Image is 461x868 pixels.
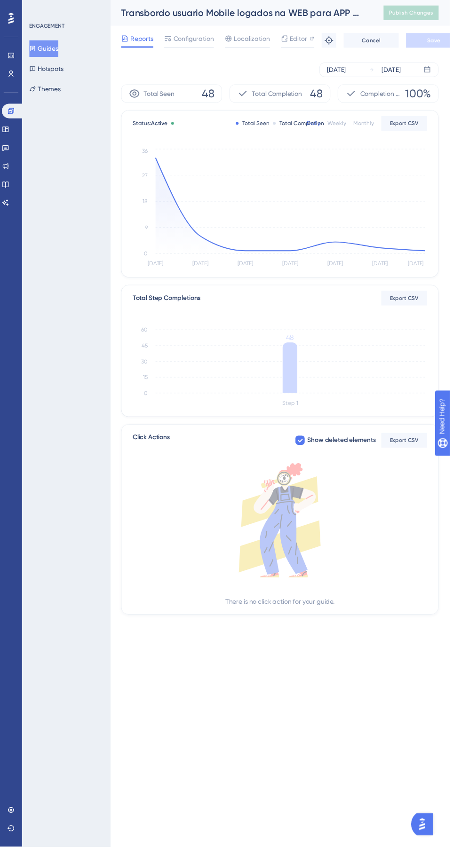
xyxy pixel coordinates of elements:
[198,267,214,274] tspan: [DATE]
[30,41,60,58] button: Guides
[145,335,151,341] tspan: 60
[399,9,444,17] span: Publish Changes
[145,351,151,358] tspan: 45
[146,152,151,158] tspan: 36
[231,611,343,622] div: There is no click action for your guide.
[30,83,62,100] button: Themes
[242,123,276,130] div: Total Seen
[148,400,151,406] tspan: 0
[146,176,151,183] tspan: 27
[438,38,451,45] span: Save
[148,257,151,263] tspan: 0
[290,410,306,417] tspan: Step 1
[124,7,370,20] div: Transbordo usuario Mobile logados na WEB para APP - de [DATE] até
[280,123,332,130] div: Total Completion
[30,62,65,79] button: Hotspots
[391,298,438,313] button: Export CSV
[155,123,172,130] span: Active
[290,267,306,274] tspan: [DATE]
[391,66,411,77] div: [DATE]
[258,90,310,102] span: Total Completion
[134,34,157,45] span: Reports
[149,230,151,237] tspan: 9
[318,88,331,103] span: 48
[145,367,151,374] tspan: 30
[244,267,260,274] tspan: [DATE]
[336,123,355,130] div: Weekly
[335,66,355,77] div: [DATE]
[400,448,429,455] span: Export CSV
[30,23,66,30] div: ENGAGEMENT
[391,444,438,459] button: Export CSV
[297,34,315,45] span: Editor
[207,88,220,103] span: 48
[362,123,383,130] div: Monthly
[136,123,172,130] span: Status:
[400,123,429,130] span: Export CSV
[147,384,151,390] tspan: 15
[352,34,409,49] button: Cancel
[421,831,450,859] iframe: UserGuiding AI Assistant Launcher
[147,90,179,102] span: Total Seen
[369,90,412,102] span: Completion Rate
[146,203,151,210] tspan: 18
[382,267,397,274] tspan: [DATE]
[391,119,438,134] button: Export CSV
[393,6,450,21] button: Publish Changes
[335,267,351,274] tspan: [DATE]
[418,267,434,274] tspan: [DATE]
[22,2,59,14] span: Need Help?
[415,88,442,103] span: 100%
[315,446,385,457] span: Show deleted elements
[371,38,390,45] span: Cancel
[151,267,167,274] tspan: [DATE]
[240,34,277,45] span: Localization
[400,302,429,309] span: Export CSV
[293,342,302,351] tspan: 48
[178,34,219,45] span: Configuration
[136,443,174,460] span: Click Actions
[136,300,206,311] div: Total Step Completions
